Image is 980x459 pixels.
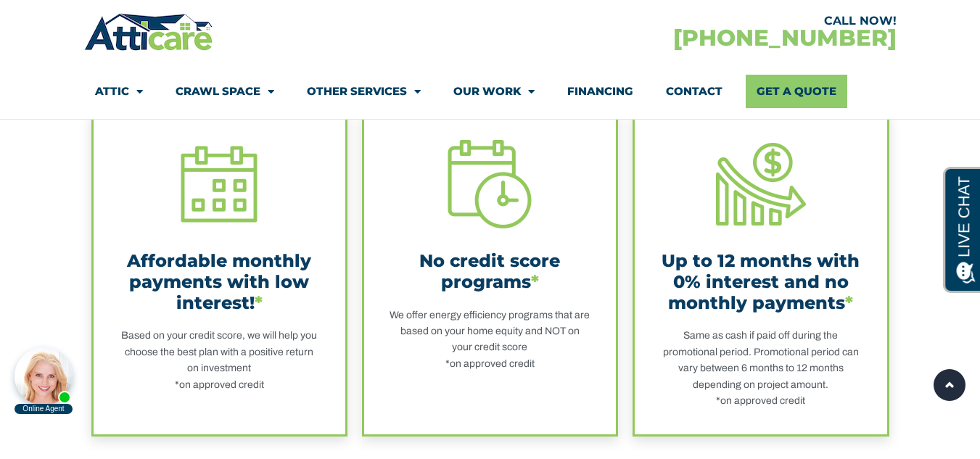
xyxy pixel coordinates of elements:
iframe: Chat Invitation [7,343,80,415]
div: Same as cash if paid off during the promotional period. Promotional period can vary between 6 mon... [660,328,861,409]
a: Contact [666,75,722,108]
div: CALL NOW! [490,15,897,27]
a: Financing [567,75,633,108]
a: Our Work [453,75,535,108]
a: Other Services [307,75,421,108]
div: Based on your credit score, we will help you choose the best plan with a positive return on inves... [119,328,320,393]
div: Up to 12 months with 0% interest and no monthly payments [660,251,861,313]
a: Crawl Space [176,75,274,108]
div: No credit score programs [390,251,590,293]
a: Attic [95,75,143,108]
div: We offer energy efficiency programs that are based on your home equity and NOT on your credit sco... [390,307,590,373]
a: Get A Quote [746,75,847,108]
nav: Menu [95,75,886,108]
div: Affordable monthly payments with low interest! [119,251,320,313]
span: Opens a chat window [36,12,117,30]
